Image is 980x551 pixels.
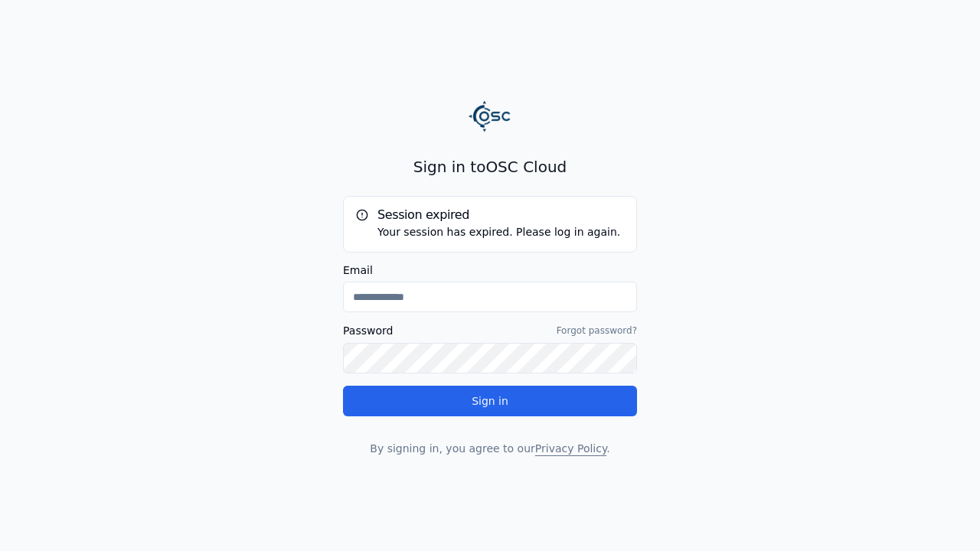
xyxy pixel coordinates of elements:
[356,224,624,240] div: Your session has expired. Please log in again.
[557,324,637,337] a: Forgot password?
[343,386,637,416] button: Sign in
[343,325,393,336] label: Password
[356,209,624,221] h5: Session expired
[343,156,637,178] h2: Sign in to OSC Cloud
[343,265,637,275] label: Email
[535,442,606,455] a: Privacy Policy
[343,441,637,456] p: By signing in, you agree to our .
[469,95,511,138] img: Logo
